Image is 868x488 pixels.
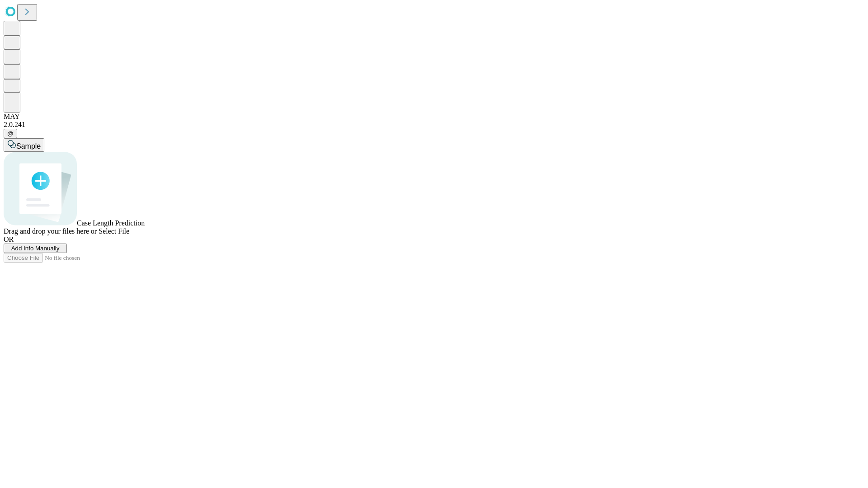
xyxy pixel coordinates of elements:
span: Add Info Manually [11,245,60,252]
div: 2.0.241 [4,121,864,129]
span: Drag and drop your files here or [4,227,97,235]
button: @ [4,129,17,138]
span: Select File [99,227,129,235]
button: Add Info Manually [4,244,67,253]
div: MAY [4,113,864,121]
span: Sample [16,142,41,150]
span: @ [7,130,14,137]
button: Sample [4,138,44,152]
span: Case Length Prediction [77,219,145,227]
span: OR [4,235,14,243]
